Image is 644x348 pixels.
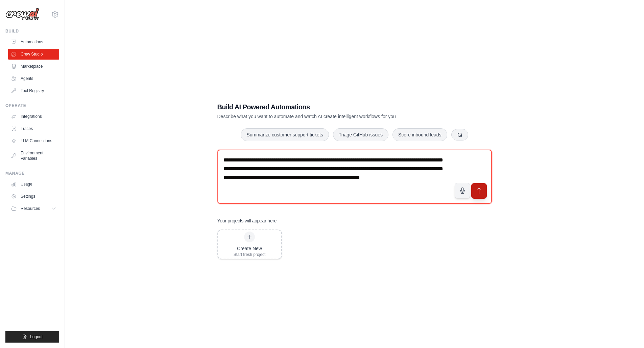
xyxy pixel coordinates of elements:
[392,128,447,141] button: Score inbound leads
[8,123,59,134] a: Traces
[451,129,468,140] button: Get new suggestions
[5,171,59,176] div: Manage
[30,334,43,340] span: Logout
[5,28,59,34] div: Build
[8,49,59,60] a: Crew Studio
[5,331,59,343] button: Logout
[610,316,644,348] iframe: Chat Widget
[5,103,59,108] div: Operate
[8,111,59,122] a: Integrations
[333,128,388,141] button: Triage GitHub issues
[455,183,470,198] button: Click to speak your automation idea
[5,8,39,21] img: Logo
[8,85,59,96] a: Tool Registry
[217,102,445,112] h1: Build AI Powered Automations
[21,206,40,211] span: Resources
[234,252,266,257] div: Start fresh project
[8,179,59,190] a: Usage
[241,128,329,141] button: Summarize customer support tickets
[217,217,277,224] h3: Your projects will appear here
[217,113,445,120] p: Describe what you want to automate and watch AI create intelligent workflows for you
[8,191,59,202] a: Settings
[8,148,59,164] a: Environment Variables
[8,73,59,84] a: Agents
[234,245,266,252] div: Create New
[8,135,59,146] a: LLM Connections
[8,203,59,214] button: Resources
[8,61,59,72] a: Marketplace
[8,37,59,47] a: Automations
